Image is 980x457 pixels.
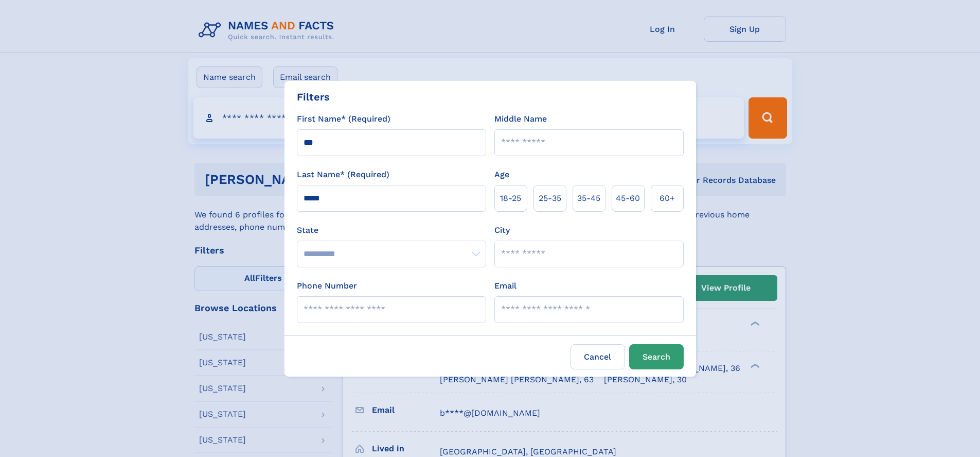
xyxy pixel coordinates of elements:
[660,192,675,205] span: 60+
[297,224,486,236] label: State
[297,113,390,125] label: First Name* (Required)
[629,344,684,369] button: Search
[500,192,521,205] span: 18‑25
[616,192,640,205] span: 45‑60
[297,280,357,292] label: Phone Number
[539,192,561,205] span: 25‑35
[297,89,330,105] div: Filters
[297,168,389,181] label: Last Name* (Required)
[494,224,510,236] label: City
[494,168,509,181] label: Age
[577,192,600,205] span: 35‑45
[494,280,516,292] label: Email
[571,344,625,369] label: Cancel
[494,113,547,125] label: Middle Name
